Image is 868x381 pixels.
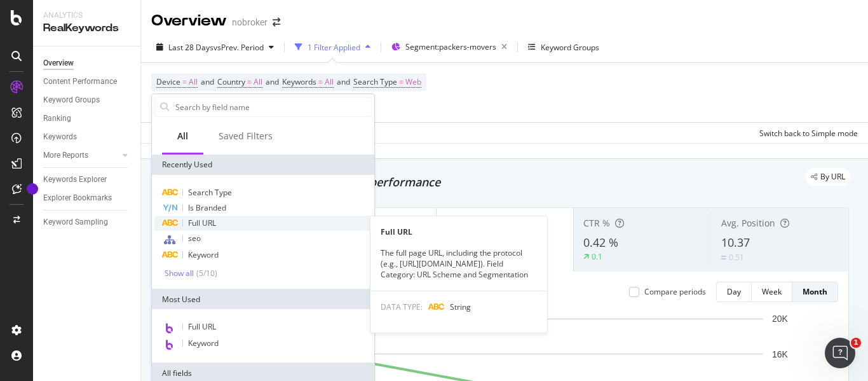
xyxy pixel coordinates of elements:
[353,76,397,87] span: Search Type
[188,187,232,198] span: Search Type
[721,217,775,229] span: Avg. Position
[174,97,371,116] input: Search by field name
[405,73,421,91] span: Web
[825,338,855,368] iframe: Intercom live chat
[308,42,360,53] div: 1 Filter Applied
[43,57,132,70] a: Overview
[405,41,496,52] span: Segment: packers-movers
[370,247,547,280] div: The full page URL, including the protocol (e.g., [URL][DOMAIN_NAME]). Field Category: URL Scheme ...
[721,256,726,260] img: Equal
[43,216,132,229] a: Keyword Sampling
[214,42,264,53] span: vs Prev. Period
[232,16,268,29] div: nobroker
[43,94,132,107] a: Keyword Groups
[151,37,279,57] button: Last 28 DaysvsPrev. Period
[273,18,280,27] div: arrow-right-arrow-left
[803,286,827,297] div: Month
[592,251,602,262] div: 0.1
[254,73,262,91] span: All
[806,168,850,186] div: legacy label
[716,282,752,302] button: Day
[188,233,201,244] span: seo
[247,76,252,87] span: =
[325,73,334,91] span: All
[282,76,316,87] span: Keywords
[43,75,132,88] a: Content Performance
[318,76,323,87] span: =
[43,149,88,162] div: More Reports
[386,37,512,57] button: Segment:packers-movers
[450,301,471,312] span: String
[729,252,744,263] div: 0.51
[399,76,403,87] span: =
[43,130,77,144] div: Keywords
[337,76,350,87] span: and
[381,301,423,312] span: DATA TYPE:
[43,216,108,229] div: Keyword Sampling
[754,123,858,143] button: Switch back to Simple mode
[583,235,618,250] span: 0.42 %
[182,76,187,87] span: =
[188,249,219,260] span: Keyword
[152,289,374,309] div: Most Used
[151,10,227,32] div: Overview
[43,21,130,36] div: RealKeywords
[194,268,217,279] div: ( 5 / 10 )
[43,173,132,186] a: Keywords Explorer
[523,37,604,57] button: Keyword Groups
[721,235,750,250] span: 10.37
[792,282,838,302] button: Month
[370,226,547,237] div: Full URL
[43,94,100,107] div: Keyword Groups
[752,282,792,302] button: Week
[43,112,71,125] div: Ranking
[188,218,216,228] span: Full URL
[43,149,119,162] a: More Reports
[43,75,117,88] div: Content Performance
[152,155,374,175] div: Recently Used
[43,191,112,205] div: Explorer Bookmarks
[201,76,214,87] span: and
[644,286,706,297] div: Compare periods
[43,112,132,125] a: Ranking
[727,286,741,297] div: Day
[290,37,376,57] button: 1 Filter Applied
[156,76,180,87] span: Device
[43,130,132,144] a: Keywords
[541,42,599,53] div: Keyword Groups
[772,349,789,359] text: 16K
[188,338,219,349] span: Keyword
[177,130,188,142] div: All
[189,73,198,91] span: All
[266,76,279,87] span: and
[168,42,214,53] span: Last 28 Days
[43,173,107,186] div: Keywords Explorer
[583,217,610,229] span: CTR %
[188,202,226,213] span: Is Branded
[219,130,273,142] div: Saved Filters
[27,183,38,195] div: Tooltip anchor
[820,173,845,181] span: By URL
[165,269,194,278] div: Show all
[43,57,74,70] div: Overview
[217,76,245,87] span: Country
[759,128,858,139] div: Switch back to Simple mode
[43,10,130,21] div: Analytics
[43,191,132,205] a: Explorer Bookmarks
[772,314,789,324] text: 20K
[188,321,216,332] span: Full URL
[851,338,861,348] span: 1
[762,286,782,297] div: Week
